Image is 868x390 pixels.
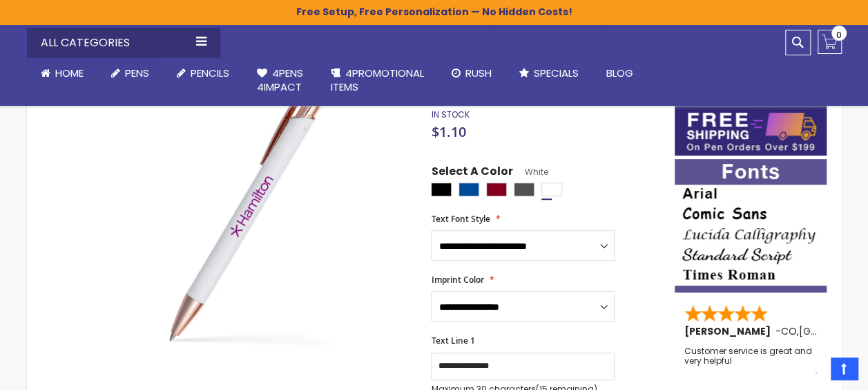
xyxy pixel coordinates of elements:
span: Pencils [191,66,229,80]
a: Pencils [163,58,243,89]
div: Dark Blue [459,183,479,196]
a: 0 [818,30,842,54]
div: Black [431,183,452,196]
span: CO [781,324,797,338]
a: 4PROMOTIONALITEMS [317,58,438,103]
div: White [541,183,562,196]
a: Pens [97,58,163,89]
span: Specials [534,66,579,80]
span: 0 [836,28,842,41]
div: Burgundy [486,183,507,196]
span: Pens [125,66,149,80]
a: Home [27,58,97,89]
span: Select A Color [431,164,512,183]
img: 4pg-mr-2020-lexi-satin-touch-stylus-pen_white_1.jpg [97,43,413,359]
div: Availability [431,109,469,120]
span: In stock [431,109,469,120]
img: Free shipping on orders over $199 [675,106,827,156]
span: [PERSON_NAME] [684,324,775,338]
img: font-personalization-examples [675,159,827,292]
span: White [512,166,548,178]
div: Gunmetal [514,183,534,196]
a: 4Pens4impact [243,58,317,103]
span: Blog [606,66,633,80]
span: Text Font Style [431,213,490,225]
a: Be the first to review this product [431,96,576,106]
span: Home [55,66,84,80]
div: All Categories [27,28,220,58]
span: 4Pens 4impact [257,66,303,94]
span: Imprint Color [431,274,483,286]
span: Text Line 1 [431,335,474,346]
span: 4PROMOTIONAL ITEMS [331,66,424,94]
iframe: Google Customer Reviews [754,353,868,390]
span: $1.10 [431,122,465,141]
div: Customer service is great and very helpful [684,346,818,376]
a: Blog [592,58,647,89]
a: Rush [438,58,505,89]
a: Specials [505,58,592,89]
span: Rush [465,66,492,80]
